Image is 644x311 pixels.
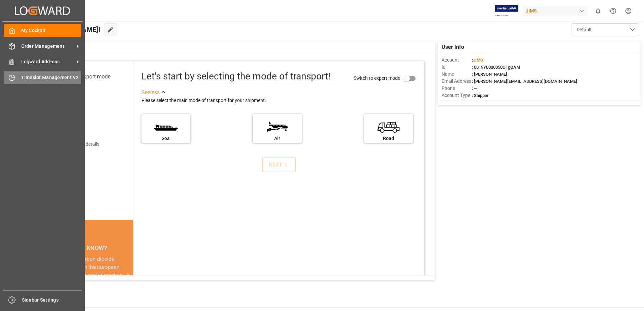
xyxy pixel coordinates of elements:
[269,161,289,169] div: NEXT
[442,85,472,92] span: Phone
[141,69,330,83] div: Let's start by selecting the mode of transport!
[523,4,590,17] button: JIMS
[472,72,507,77] span: : [PERSON_NAME]
[442,92,472,99] span: Account Type
[262,158,296,172] button: NEXT
[22,297,82,304] span: Sidebar Settings
[472,65,520,70] span: : 0019Y0000050OTgQAM
[472,93,489,98] span: : Shipper
[256,135,298,142] div: Air
[4,71,81,84] a: Timeslot Management V2
[473,58,483,63] span: JIMS
[442,43,464,51] span: User Info
[590,3,606,19] button: show 0 new notifications
[21,43,74,50] span: Order Management
[141,89,160,97] div: See less
[28,23,100,36] span: Hello [PERSON_NAME]!
[523,6,588,16] div: JIMS
[572,23,639,36] button: open menu
[577,26,592,33] span: Default
[354,75,400,80] span: Switch to expert mode
[4,24,81,37] a: My Cockpit
[367,135,410,142] div: Road
[21,74,82,81] span: Timeslot Management V2
[472,58,483,63] span: :
[124,255,133,296] button: next slide / item
[442,71,472,78] span: Name
[21,27,82,34] span: My Cockpit
[442,57,472,64] span: Account
[606,3,621,19] button: Help Center
[141,97,420,105] div: Please select the main mode of transport for your shipment.
[472,79,577,84] span: : [PERSON_NAME][EMAIL_ADDRESS][DOMAIN_NAME]
[57,141,99,148] div: Add shipping details
[442,78,472,85] span: Email Address
[21,58,74,65] span: Logward Add-ons
[495,5,518,17] img: Exertis%20JAM%20-%20Email%20Logo.jpg_1722504956.jpg
[472,86,477,91] span: : —
[145,135,187,142] div: Sea
[442,64,472,71] span: Id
